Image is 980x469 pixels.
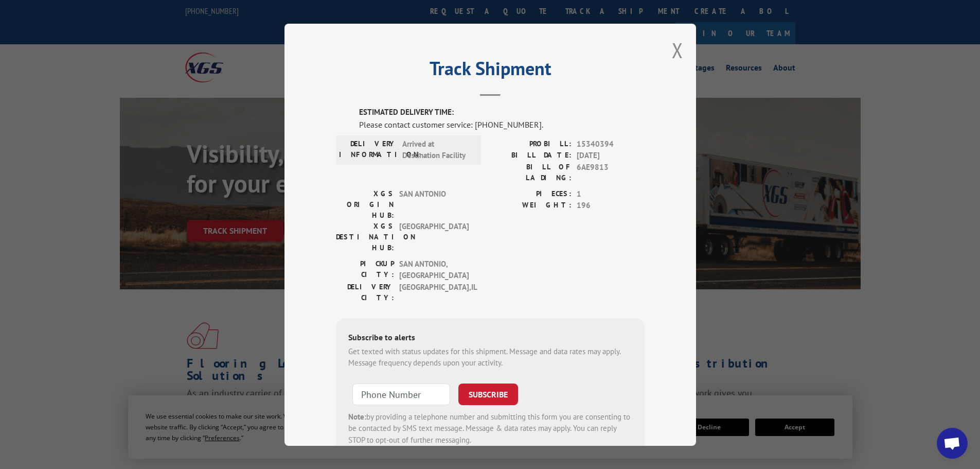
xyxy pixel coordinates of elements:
span: 15340394 [577,138,645,150]
div: by providing a telephone number and submitting this form you are consenting to be contacted by SM... [348,411,632,446]
div: Get texted with status updates for this shipment. Message and data rates may apply. Message frequ... [348,345,632,369]
span: 196 [577,200,645,212]
label: XGS DESTINATION HUB: [336,220,394,253]
span: [GEOGRAPHIC_DATA] , IL [399,281,469,303]
label: ESTIMATED DELIVERY TIME: [359,107,645,118]
span: SAN ANTONIO , [GEOGRAPHIC_DATA] [399,258,469,281]
span: 6AE9813 [577,161,645,183]
label: PROBILL: [490,138,572,150]
span: [GEOGRAPHIC_DATA] [399,220,469,253]
div: Subscribe to alerts [348,331,632,345]
label: DELIVERY CITY: [336,281,394,303]
h2: Track Shipment [336,61,645,81]
strong: Note: [348,411,366,421]
label: XGS ORIGIN HUB: [336,188,394,220]
div: Please contact customer service: [PHONE_NUMBER]. [359,118,645,130]
div: Open chat [937,428,968,459]
span: [DATE] [577,150,645,162]
label: BILL OF LADING: [490,161,572,183]
span: 1 [577,188,645,200]
label: PICKUP CITY: [336,258,394,281]
label: BILL DATE: [490,150,572,162]
span: Arrived at Destination Facility [402,138,472,161]
button: Close modal [672,37,683,64]
label: DELIVERY INFORMATION: [339,138,397,161]
button: SUBSCRIBE [458,383,518,405]
span: SAN ANTONIO [399,188,469,220]
input: Phone Number [352,383,450,405]
label: PIECES: [490,188,572,200]
label: WEIGHT: [490,200,572,212]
